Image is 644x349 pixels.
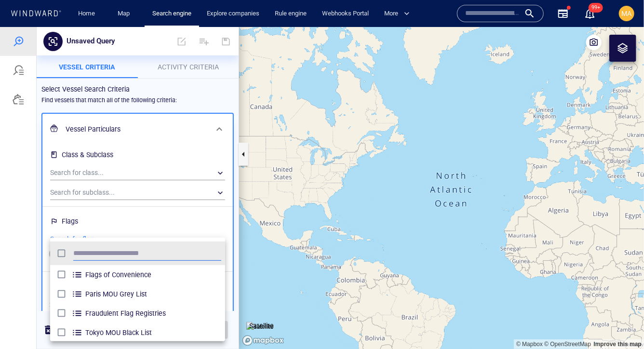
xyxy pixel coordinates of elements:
button: More [380,5,418,22]
span: Fraudulent Flag Registries [85,281,221,292]
span: MA [622,10,632,17]
button: Home [71,5,102,22]
button: 99+ [578,2,602,25]
button: MA [617,4,636,23]
iframe: Chat [603,306,637,342]
a: Home [75,5,99,22]
span: Tokyo MOU Black List [85,300,221,311]
a: Explore companies [203,5,263,22]
a: Map [114,5,137,22]
a: Rule engine [271,5,310,22]
span: More [384,8,410,19]
div: grid [50,238,225,310]
a: Search engine [148,5,195,22]
button: Map [110,5,141,22]
div: Notification center [584,8,596,19]
span: Flags of Convenience [85,242,221,254]
span: Paris MOU Grey List [85,261,221,273]
span: 99+ [589,3,603,13]
a: Webhooks Portal [318,5,373,22]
